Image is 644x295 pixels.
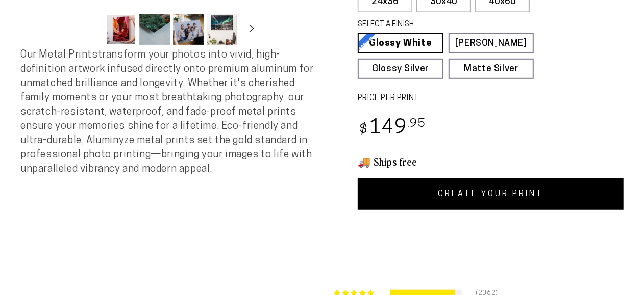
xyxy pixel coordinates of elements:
sup: .95 [407,118,426,130]
a: Glossy Silver [358,59,443,79]
bdi: 149 [358,119,426,139]
button: Load image 1 in gallery view [106,14,136,45]
a: CREATE YOUR PRINT [358,178,624,210]
button: Slide left [80,18,103,40]
a: Matte Silver [449,59,534,79]
h3: 🚚 Ships free [358,155,624,168]
span: Our Metal Prints transform your photos into vivid, high-definition artwork infused directly onto ... [20,50,314,174]
button: Slide right [240,18,263,40]
button: Load image 4 in gallery view [207,14,237,45]
a: [PERSON_NAME] [449,33,534,53]
label: PRICE PER PRINT [358,93,624,104]
span: $ [359,123,368,137]
button: Load image 3 in gallery view [173,14,204,45]
button: Load image 2 in gallery view [139,14,170,45]
a: Glossy White [358,33,443,53]
legend: SELECT A FINISH [358,19,513,31]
